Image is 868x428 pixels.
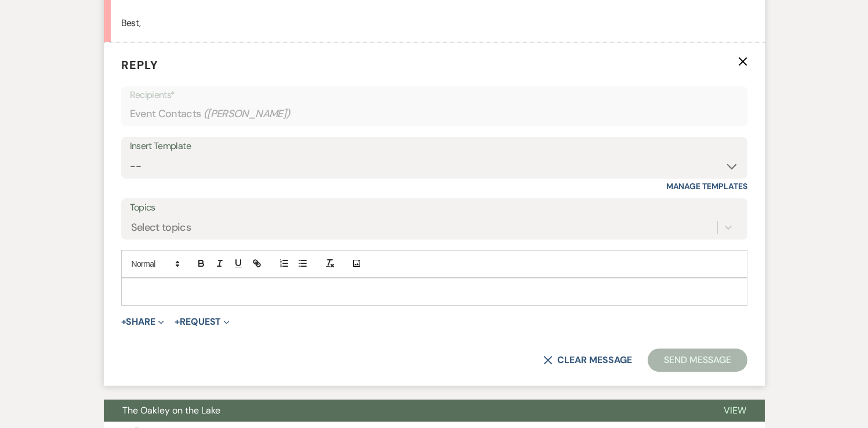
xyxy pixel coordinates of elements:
[131,219,191,235] div: Select topics
[204,106,290,122] span: ( [PERSON_NAME] )
[122,404,220,416] span: The Oakley on the Lake
[648,349,747,372] button: Send Message
[130,88,739,103] p: Recipients*
[705,400,765,422] button: View
[104,400,705,422] button: The Oakley on the Lake
[121,317,165,327] button: Share
[175,317,230,327] button: Request
[724,404,746,416] span: View
[130,103,739,125] div: Event Contacts
[666,181,747,191] a: Manage Templates
[130,138,739,155] div: Insert Template
[543,356,631,365] button: Clear message
[175,317,180,327] span: +
[121,317,126,327] span: +
[130,200,739,216] label: Topics
[121,57,158,72] span: Reply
